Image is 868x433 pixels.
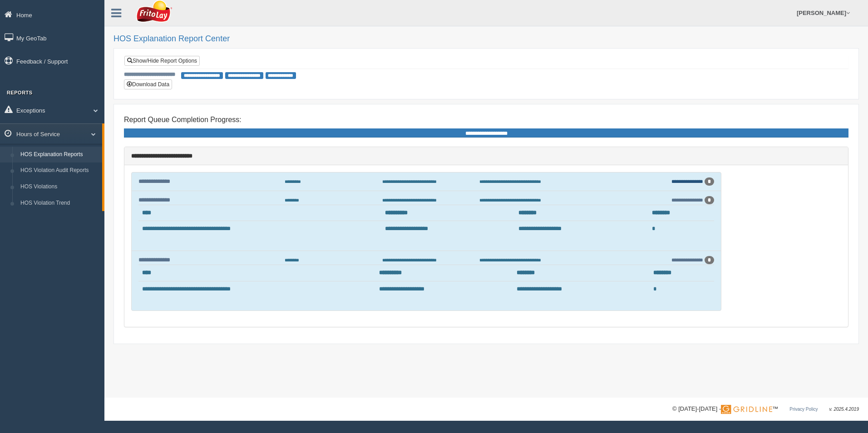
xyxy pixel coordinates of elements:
[721,405,772,414] img: Gridline
[124,116,848,124] h4: Report Queue Completion Progress:
[672,404,859,414] div: © [DATE]-[DATE] - ™
[789,407,818,412] a: Privacy Policy
[16,147,102,163] a: HOS Explanation Reports
[16,195,102,212] a: HOS Violation Trend
[124,56,200,66] a: Show/Hide Report Options
[829,407,859,412] span: v. 2025.4.2019
[16,162,102,179] a: HOS Violation Audit Reports
[124,79,172,89] button: Download Data
[113,34,859,44] h2: HOS Explanation Report Center
[16,179,102,195] a: HOS Violations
